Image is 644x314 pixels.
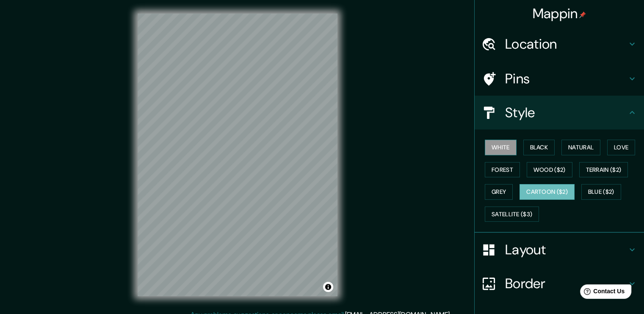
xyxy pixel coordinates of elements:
h4: Style [505,104,627,121]
h4: Border [505,275,627,292]
div: Location [475,27,644,61]
canvas: Map [138,14,337,296]
div: Style [475,96,644,129]
button: Terrain ($2) [579,162,628,178]
div: Pins [475,62,644,96]
iframe: Help widget launcher [569,281,635,305]
button: Wood ($2) [527,162,572,178]
button: Grey [485,184,513,200]
h4: Mappin [533,5,586,22]
div: Layout [475,233,644,267]
h4: Location [505,36,627,52]
button: Black [523,140,555,155]
button: Toggle attribution [323,282,333,292]
h4: Pins [505,70,627,87]
div: Border [475,267,644,300]
button: Cartoon ($2) [520,184,575,200]
button: Blue ($2) [581,184,621,200]
button: Love [607,140,635,155]
h4: Layout [505,241,627,258]
button: White [485,140,517,155]
img: pin-icon.png [579,11,586,18]
button: Forest [485,162,520,178]
button: Natural [561,140,600,155]
button: Satellite ($3) [485,207,539,222]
